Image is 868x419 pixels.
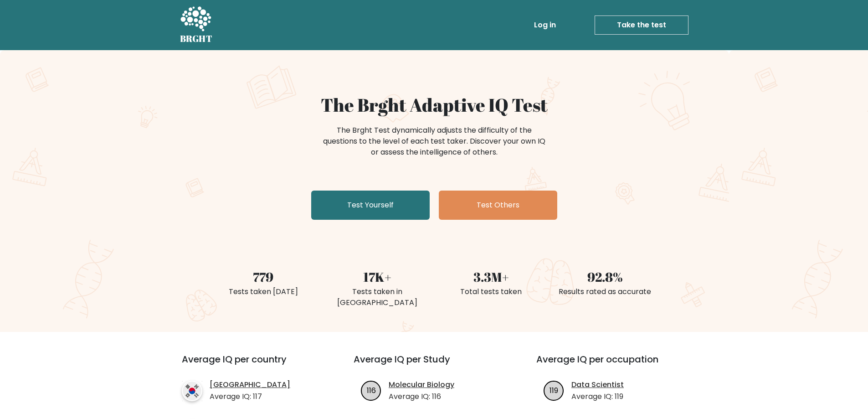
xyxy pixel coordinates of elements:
h3: Average IQ per country [182,354,321,376]
a: Log in [530,16,560,34]
img: country [182,381,202,401]
a: Test Yourself [311,191,430,220]
a: Take the test [595,16,688,35]
div: 779 [212,267,315,286]
p: Average IQ: 119 [571,391,624,402]
h5: BRGHT [180,33,213,44]
text: 116 [367,385,376,395]
div: The Brght Test dynamically adjusts the difficulty of the questions to the level of each test take... [320,125,548,158]
a: BRGHT [180,4,213,47]
h3: Average IQ per Study [354,354,514,376]
h1: The Brght Adaptive IQ Test [212,94,657,116]
p: Average IQ: 117 [210,391,290,402]
div: Results rated as accurate [554,286,657,297]
div: 3.3M+ [440,267,543,286]
div: 92.8% [554,267,657,286]
div: Tests taken [DATE] [212,286,315,297]
div: Tests taken in [GEOGRAPHIC_DATA] [326,286,429,308]
a: Data Scientist [571,379,624,390]
text: 119 [550,385,558,395]
p: Average IQ: 116 [389,391,454,402]
a: Molecular Biology [389,379,454,390]
a: [GEOGRAPHIC_DATA] [210,379,290,390]
div: Total tests taken [440,286,543,297]
a: Test Others [439,191,557,220]
h3: Average IQ per occupation [536,354,697,376]
div: 17K+ [326,267,429,286]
